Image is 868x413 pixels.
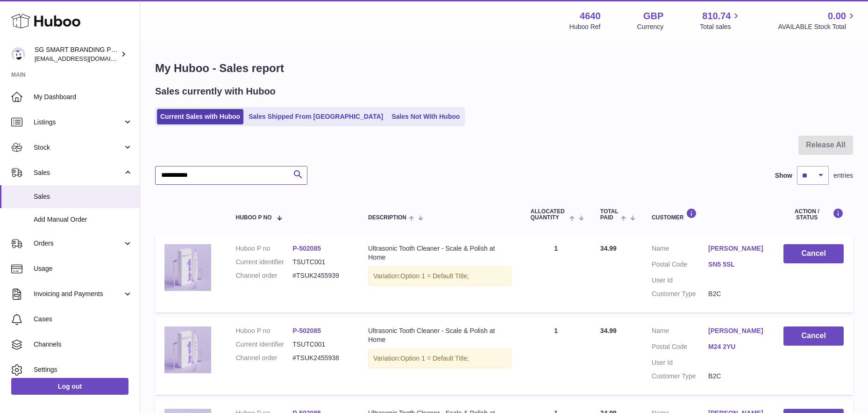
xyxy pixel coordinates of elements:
[530,209,567,221] span: ALLOCATED Quantity
[702,10,731,22] span: 810.74
[368,215,406,221] span: Description
[652,244,708,255] dt: Name
[600,245,617,252] span: 34.99
[292,340,349,349] dd: TSUTC001
[708,290,765,298] dd: B2C
[368,349,512,368] div: Variation:
[833,171,853,180] span: entries
[700,22,741,31] span: Total sales
[292,271,349,280] dd: #TSUK2455939
[34,93,133,101] span: My Dashboard
[778,22,857,31] span: AVAILABLE Stock Total
[155,85,276,98] h2: Sales currently with Huboo
[783,326,844,346] button: Cancel
[521,235,591,312] td: 1
[368,326,512,344] div: Ultrasonic Tooth Cleaner - Scale & Polish at Home
[400,355,469,362] span: Option 1 = Default Title;
[388,109,463,124] a: Sales Not With Huboo
[235,326,292,335] dt: Huboo P no
[11,378,128,395] a: Log out
[652,326,708,338] dt: Name
[400,272,469,280] span: Option 1 = Default Title;
[708,326,765,335] a: [PERSON_NAME]
[783,208,844,221] div: Action / Status
[652,260,708,271] dt: Postal Code
[157,109,243,124] a: Current Sales with Huboo
[652,208,765,221] div: Customer
[368,244,512,262] div: Ultrasonic Tooth Cleaner - Scale & Polish at Home
[652,358,708,367] dt: User Id
[775,171,792,180] label: Show
[368,267,512,286] div: Variation:
[580,10,601,22] strong: 4640
[600,209,619,221] span: Total paid
[34,239,123,248] span: Orders
[34,118,123,127] span: Listings
[600,327,617,334] span: 34.99
[652,342,708,354] dt: Postal Code
[245,109,386,124] a: Sales Shipped From [GEOGRAPHIC_DATA]
[652,276,708,285] dt: User Id
[34,290,123,298] span: Invoicing and Payments
[828,10,846,22] span: 0.00
[783,244,844,263] button: Cancel
[292,327,321,334] a: P-502085
[569,22,601,31] div: Huboo Ref
[34,192,133,201] span: Sales
[235,244,292,253] dt: Huboo P no
[652,372,708,381] dt: Customer Type
[34,168,123,177] span: Sales
[708,372,765,381] dd: B2C
[521,317,591,395] td: 1
[164,326,211,373] img: plaqueremoverforteethbestselleruk5.png
[34,143,123,152] span: Stock
[34,365,133,374] span: Settings
[778,10,857,31] a: 0.00 AVAILABLE Stock Total
[35,45,119,63] div: SG SMART BRANDING PTE. LTD.
[235,354,292,362] dt: Channel order
[34,215,133,224] span: Add Manual Order
[34,340,133,349] span: Channels
[637,22,664,31] div: Currency
[235,215,271,221] span: Huboo P no
[11,47,25,61] img: uktopsmileshipping@gmail.com
[235,271,292,280] dt: Channel order
[35,55,137,62] span: [EMAIL_ADDRESS][DOMAIN_NAME]
[708,260,765,269] a: SN5 5SL
[292,245,321,252] a: P-502085
[700,10,741,31] a: 810.74 Total sales
[708,244,765,253] a: [PERSON_NAME]
[292,354,349,362] dd: #TSUK2455938
[292,258,349,267] dd: TSUTC001
[155,61,853,76] h1: My Huboo - Sales report
[164,244,211,291] img: plaqueremoverforteethbestselleruk5.png
[708,342,765,351] a: M24 2YU
[34,264,133,273] span: Usage
[235,258,292,267] dt: Current identifier
[34,315,133,324] span: Cases
[652,290,708,298] dt: Customer Type
[235,340,292,349] dt: Current identifier
[643,10,663,22] strong: GBP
